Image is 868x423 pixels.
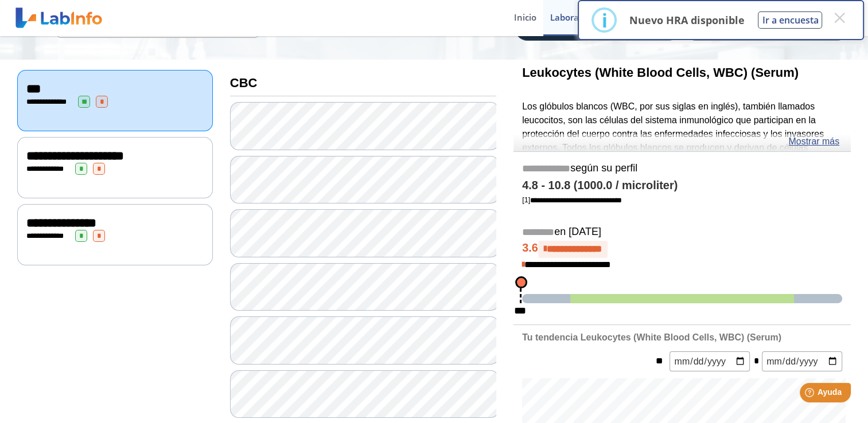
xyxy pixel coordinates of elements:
iframe: Help widget launcher [766,378,855,410]
b: Leukocytes (White Blood Cells, WBC) (Serum) [522,65,799,80]
h5: en [DATE] [522,226,842,239]
p: Nuevo HRA disponible [629,13,744,27]
h4: 3.6 [522,241,842,258]
h4: 4.8 - 10.8 (1000.0 / microliter) [522,179,842,193]
b: CBC [230,76,258,90]
input: mm/dd/yyyy [762,351,842,371]
div: i [601,10,607,30]
button: Ir a encuesta [758,11,822,29]
a: Mostrar más [788,135,839,148]
h5: según su perfil [522,162,842,175]
a: [1] [522,195,622,204]
b: Tu tendencia Leukocytes (White Blood Cells, WBC) (Serum) [522,332,781,342]
p: Los glóbulos blancos (WBC, por sus siglas en inglés), también llamados leucocitos, son las célula... [522,100,842,264]
input: mm/dd/yyyy [670,351,750,371]
button: Close this dialog [829,7,850,28]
